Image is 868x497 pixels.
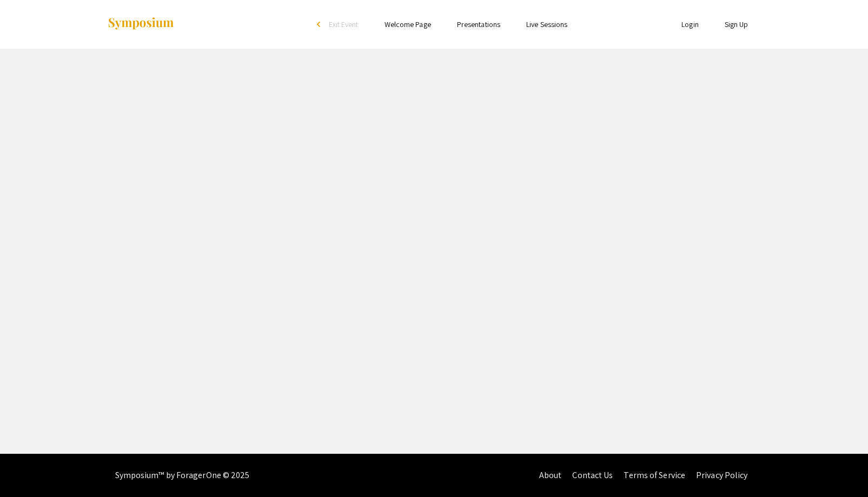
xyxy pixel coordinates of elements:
[681,19,699,29] a: Login
[526,19,567,29] a: Live Sessions
[725,19,748,29] a: Sign Up
[107,17,175,31] img: Symposium by ForagerOne
[115,454,250,497] div: Symposium™ by ForagerOne © 2025
[624,469,685,481] a: Terms of Service
[572,469,613,481] a: Contact Us
[696,469,747,481] a: Privacy Policy
[385,19,431,29] a: Welcome Page
[329,19,359,29] span: Exit Event
[317,21,323,28] div: arrow_back_ios
[457,19,500,29] a: Presentations
[539,469,562,481] a: About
